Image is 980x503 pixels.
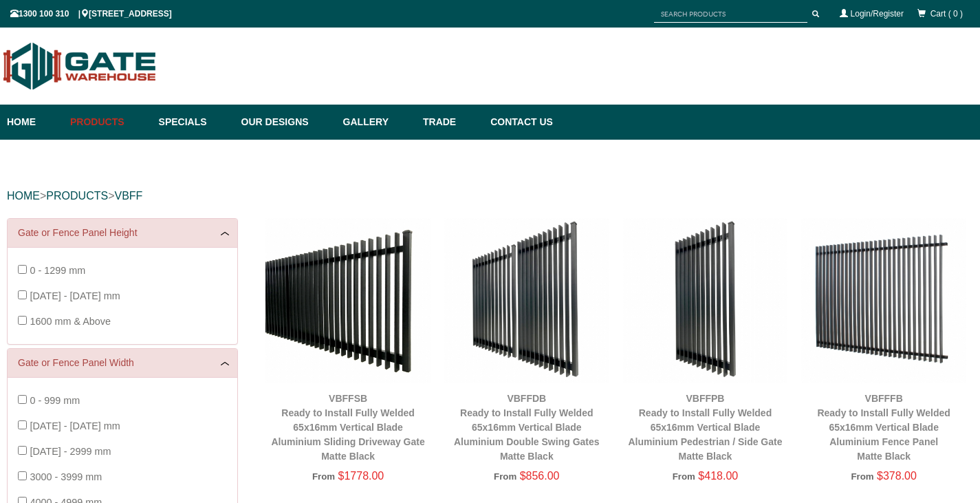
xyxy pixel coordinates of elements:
[851,9,904,19] a: Login/Register
[483,105,553,140] a: Contact Us
[30,316,111,327] span: 1600 mm & Above
[416,105,483,140] a: Trade
[271,393,424,462] a: VBFFSBReady to Install Fully Welded 65x16mm Vertical BladeAluminium Sliding Driveway GateMatte Black
[877,470,917,482] span: $378.00
[698,470,738,482] span: $418.00
[63,105,152,140] a: Products
[494,471,516,482] span: From
[7,190,40,202] a: HOME
[444,218,609,383] img: VBFFDB - Ready to Install Fully Welded 65x16mm Vertical Blade - Aluminium Double Swing Gates - Ma...
[18,356,227,370] a: Gate or Fence Panel Width
[265,218,431,383] img: VBFFSB - Ready to Install Fully Welded 65x16mm Vertical Blade - Aluminium Sliding Driveway Gate -...
[312,471,335,482] span: From
[30,395,80,406] span: 0 - 999 mm
[7,105,63,140] a: Home
[235,105,336,140] a: Our Designs
[30,446,111,457] span: [DATE] - 2999 mm
[152,105,235,140] a: Specials
[520,470,560,482] span: $856.00
[817,393,950,462] a: VBFFFBReady to Install Fully Welded 65x16mm Vertical BladeAluminium Fence PanelMatte Black
[338,470,384,482] span: $1778.00
[454,393,600,462] a: VBFFDBReady to Install Fully Welded 65x16mm Vertical BladeAluminium Double Swing GatesMatte Black
[114,190,142,202] a: vbff
[673,471,695,482] span: From
[628,393,782,462] a: VBFFPBReady to Install Fully Welded 65x16mm Vertical BladeAluminium Pedestrian / Side GateMatte B...
[30,471,102,482] span: 3000 - 3999 mm
[46,190,108,202] a: PRODUCTS
[930,9,963,19] span: Cart ( 0 )
[851,471,873,482] span: From
[801,218,966,383] img: VBFFFB - Ready to Install Fully Welded 65x16mm Vertical Blade - Aluminium Fence Panel - Matte Bla...
[30,265,85,276] span: 0 - 1299 mm
[7,174,973,218] div: > >
[30,290,120,301] span: [DATE] - [DATE] mm
[623,218,788,383] img: VBFFPB - Ready to Install Fully Welded 65x16mm Vertical Blade - Aluminium Pedestrian / Side Gate ...
[18,226,227,240] a: Gate or Fence Panel Height
[30,420,120,431] span: [DATE] - [DATE] mm
[654,6,807,23] input: SEARCH PRODUCTS
[10,9,172,19] span: 1300 100 310 | [STREET_ADDRESS]
[336,105,416,140] a: Gallery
